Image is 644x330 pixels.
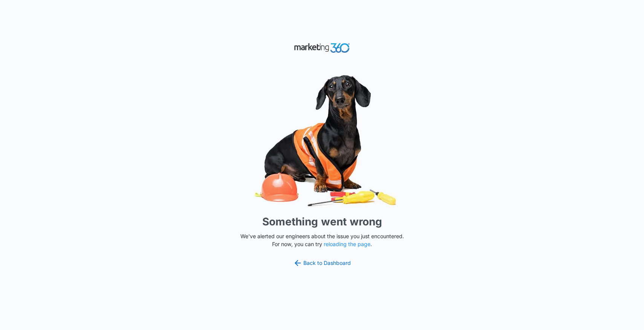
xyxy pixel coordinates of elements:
button: reloading the page [324,241,370,247]
img: Sad Dog [209,70,435,211]
p: We've alerted our engineers about the issue you just encountered. For now, you can try . [237,232,407,248]
img: Marketing 360 Logo [294,41,350,55]
a: Back to Dashboard [293,259,351,268]
h1: Something went wrong [262,214,382,230]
